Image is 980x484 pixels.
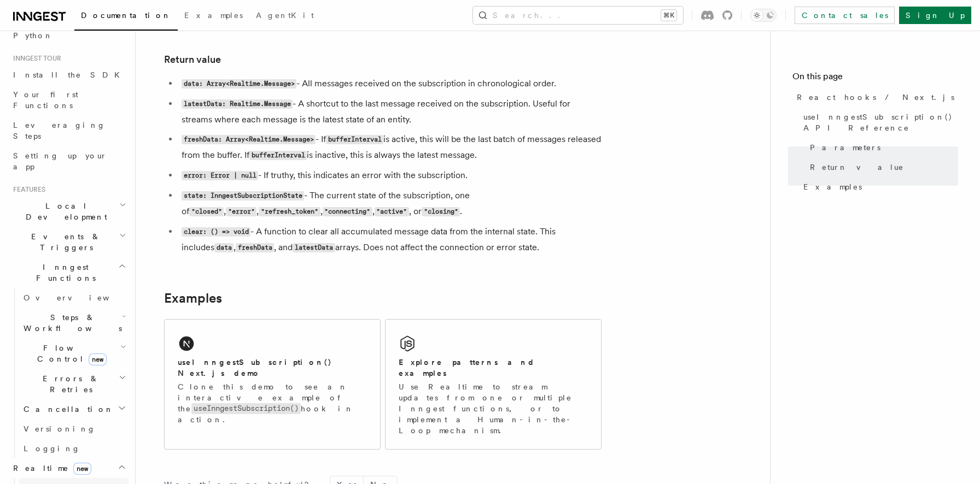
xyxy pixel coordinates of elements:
code: data [214,243,234,252]
a: Examples [178,3,249,29]
p: Use Realtime to stream updates from one or multiple Inngest functions, or to implement a Human-in... [399,381,588,436]
button: Local Development [9,196,129,227]
a: Contact sales [795,7,895,24]
span: Errors & Retries [19,373,119,395]
code: data: Array<Realtime.Message> [182,79,296,88]
code: useInngestSubscription() [191,403,301,414]
span: Your first Functions [13,90,78,110]
li: - A shortcut to the last message received on the subscription. Useful for streams where each mess... [178,96,602,127]
a: useInngestSubscription() API Reference [799,107,958,138]
span: Features [9,185,45,194]
li: - A function to clear all accumulated message data from the internal state. This includes , , and... [178,224,602,256]
code: clear: () => void [182,227,250,237]
code: "closed" [189,207,224,216]
a: Examples [164,291,222,306]
div: Inngest Functions [9,288,129,458]
span: Flow Control [19,343,120,364]
code: bufferInterval [249,151,307,160]
h4: On this page [792,70,958,87]
span: Inngest tour [9,54,61,63]
span: Versioning [24,424,96,433]
code: freshData [236,243,274,252]
a: React hooks / Next.js [792,87,958,107]
a: Parameters [806,138,958,157]
a: Sign Up [899,7,971,24]
a: AgentKit [249,3,320,29]
button: Flow Controlnew [19,338,129,369]
a: Explore patterns and examplesUse Realtime to stream updates from one or multiple Inngest function... [385,319,602,450]
span: Inngest Functions [9,262,118,284]
span: Events & Triggers [9,231,119,253]
span: Return value [810,162,904,173]
a: Documentation [74,3,178,31]
code: "active" [375,207,409,216]
a: useInngestSubscription() Next.js demoClone this demo to see an interactive example of theuseInnge... [164,319,381,450]
span: Install the SDK [13,70,126,79]
a: Examples [799,177,958,197]
span: Examples [184,11,243,20]
a: Logging [19,439,129,458]
span: Setting up your app [13,151,107,171]
span: Examples [803,181,862,192]
span: new [73,463,91,475]
li: - If truthy, this indicates an error with the subscription. [178,168,602,184]
code: bufferInterval [326,135,383,144]
code: "error" [226,207,256,216]
li: - The current state of the subscription, one of , , , , , or . [178,188,602,220]
h2: useInngestSubscription() Next.js demo [178,357,367,379]
span: Overview [24,293,136,302]
code: "refresh_token" [259,207,320,216]
a: Overview [19,288,129,308]
span: Steps & Workflows [19,312,122,334]
code: latestData [293,243,335,252]
span: AgentKit [256,11,314,20]
a: Return value [806,157,958,177]
button: Events & Triggers [9,227,129,257]
span: Python [13,31,53,40]
a: Your first Functions [9,85,129,115]
button: Cancellation [19,399,129,419]
a: Install the SDK [9,65,129,85]
code: "connecting" [323,207,372,216]
button: Search...⌘K [473,7,683,24]
a: Leveraging Steps [9,115,129,146]
span: Realtime [9,463,91,474]
button: Inngest Functions [9,257,129,288]
a: Python [9,26,129,45]
span: Cancellation [19,404,114,415]
span: Local Development [9,200,119,222]
span: React hooks / Next.js [797,92,954,103]
a: Versioning [19,419,129,439]
kbd: ⌘K [661,10,676,21]
code: latestData: Realtime.Message [182,99,293,109]
h2: Explore patterns and examples [399,357,588,379]
button: Steps & Workflows [19,308,129,338]
a: Setting up your app [9,146,129,176]
li: - All messages received on the subscription in chronological order. [178,76,602,92]
p: Clone this demo to see an interactive example of the hook in action. [178,381,367,425]
button: Realtimenew [9,458,129,478]
li: - If is active, this will be the last batch of messages released from the buffer. If is inactive,... [178,132,602,163]
span: new [89,353,107,365]
code: error: Error | null [182,171,258,180]
a: Return value [164,52,221,67]
span: Logging [24,444,80,453]
span: useInngestSubscription() API Reference [803,111,958,133]
code: "closing" [422,207,460,216]
button: Errors & Retries [19,369,129,399]
span: Parameters [810,142,880,153]
code: freshData: Array<Realtime.Message> [182,135,316,144]
code: state: InngestSubscriptionState [182,191,304,200]
span: Leveraging Steps [13,121,106,140]
button: Toggle dark mode [750,9,777,22]
span: Documentation [81,11,171,20]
